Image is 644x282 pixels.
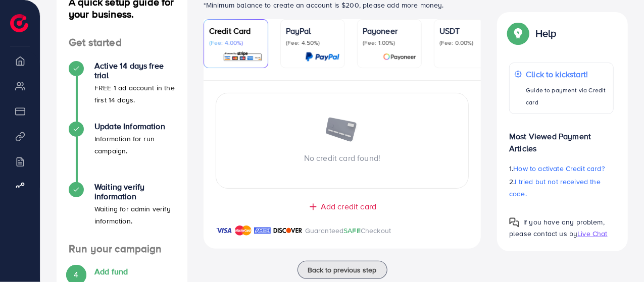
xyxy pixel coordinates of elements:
[509,217,605,239] span: If you have any problem, please contact us by
[509,177,601,199] span: I tried but not received the code.
[535,27,557,39] p: Help
[286,39,339,47] p: (Fee: 4.50%)
[209,25,263,37] p: Credit Card
[254,224,271,237] img: brand
[94,182,175,201] h4: Waiting verify information
[94,133,175,157] p: Information for run campaign.
[601,237,636,274] iframe: Chat
[526,84,608,108] p: Guide to payment via Credit card
[223,51,263,63] img: card
[509,162,614,175] p: 1.
[94,61,175,80] h4: Active 14 days free trial
[509,217,519,228] img: Popup guide
[57,61,187,122] li: Active 14 days free trial
[308,265,377,275] span: Back to previous step
[509,122,614,154] p: Most Viewed Payment Articles
[321,201,376,212] span: Add credit card
[74,269,78,280] span: 4
[305,51,339,63] img: card
[509,176,614,200] p: 2.
[209,39,263,47] p: (Fee: 4.00%)
[298,261,387,279] button: Back to previous step
[526,68,608,80] p: Click to kickstart!
[439,25,493,37] p: USDT
[383,51,416,63] img: card
[10,14,28,32] img: logo
[286,25,339,37] p: PayPal
[94,122,175,131] h4: Update Information
[235,224,252,237] img: brand
[216,152,469,164] p: No credit card found!
[57,182,187,243] li: Waiting verify information
[509,24,527,42] img: Popup guide
[325,118,360,144] img: image
[57,36,187,49] h4: Get started
[216,224,232,237] img: brand
[363,25,416,37] p: Payoneer
[273,224,303,237] img: brand
[305,224,391,237] p: Guaranteed Checkout
[57,122,187,182] li: Update Information
[94,203,175,227] p: Waiting for admin verify information.
[94,82,175,106] p: FREE 1 ad account in the first 14 days.
[343,225,361,236] span: SAFE
[439,39,493,47] p: (Fee: 0.00%)
[363,39,416,47] p: (Fee: 1.00%)
[94,267,175,276] h4: Add fund
[577,229,607,239] span: Live Chat
[514,163,605,174] span: How to activate Credit card?
[57,243,187,255] h4: Run your campaign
